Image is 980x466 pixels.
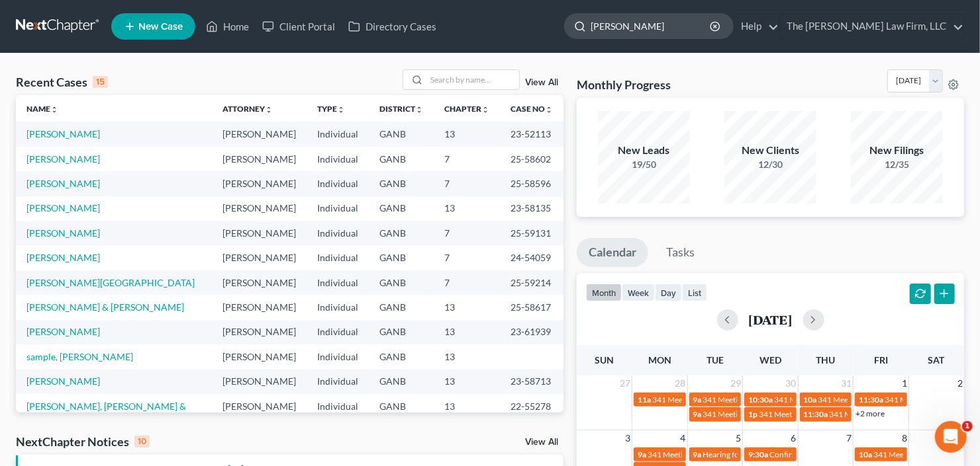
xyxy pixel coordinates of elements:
[26,301,184,313] a: [PERSON_NAME] & [PERSON_NAME]
[134,436,150,447] div: 10
[307,295,369,319] td: Individual
[481,106,489,114] i: unfold_more
[734,15,779,38] a: Help
[434,394,500,432] td: 13
[759,354,781,366] span: Wed
[26,375,100,387] a: [PERSON_NAME]
[703,449,807,459] span: Hearing for [PERSON_NAME]
[654,238,707,267] a: Tasks
[703,409,822,419] span: 341 Meeting for [PERSON_NAME]
[652,395,771,405] span: 341 Meeting for [PERSON_NAME]
[748,395,773,405] span: 10:30a
[729,375,742,391] span: 29
[624,430,632,446] span: 3
[674,375,687,391] span: 28
[724,158,817,171] div: 12/30
[648,449,767,459] span: 341 Meeting for [PERSON_NAME]
[500,320,563,344] td: 23-61939
[369,344,434,369] td: GANB
[434,295,500,319] td: 13
[577,238,648,267] a: Calendar
[369,320,434,344] td: GANB
[26,178,100,189] a: [PERSON_NAME]
[342,15,443,38] a: Directory Cases
[256,15,342,38] a: Client Portal
[830,409,949,419] span: 341 Meeting for [PERSON_NAME]
[500,270,563,295] td: 25-59214
[434,122,500,146] td: 13
[212,369,307,394] td: [PERSON_NAME]
[369,369,434,394] td: GANB
[703,395,822,405] span: 341 Meeting for [PERSON_NAME]
[901,430,908,446] span: 8
[500,295,563,319] td: 25-58617
[212,394,307,432] td: [PERSON_NAME]
[928,354,945,366] span: Sat
[707,354,724,366] span: Tue
[500,196,563,221] td: 23-58135
[769,449,921,459] span: Confirmation Hearing for [PERSON_NAME]
[26,153,100,165] a: [PERSON_NAME]
[434,245,500,270] td: 7
[337,106,345,114] i: unfold_more
[434,171,500,196] td: 7
[780,15,963,38] a: The [PERSON_NAME] Law Firm, LLC
[26,104,58,114] a: Nameunfold_more
[845,430,853,446] span: 7
[724,143,817,158] div: New Clients
[307,171,369,196] td: Individual
[369,171,434,196] td: GANB
[434,270,500,295] td: 7
[655,284,682,301] button: day
[500,369,563,394] td: 23-58713
[444,104,489,114] a: Chapterunfold_more
[369,221,434,245] td: GANB
[212,147,307,171] td: [PERSON_NAME]
[369,122,434,146] td: GANB
[434,369,500,394] td: 13
[138,22,183,32] span: New Case
[426,70,519,89] input: Search by name...
[679,430,687,446] span: 4
[212,122,307,146] td: [PERSON_NAME]
[379,104,423,114] a: Districtunfold_more
[901,375,908,391] span: 1
[856,408,885,418] a: +2 more
[598,143,691,158] div: New Leads
[50,106,58,114] i: unfold_more
[682,284,707,301] button: list
[874,354,888,366] span: Fri
[598,158,691,171] div: 19/50
[748,409,758,419] span: 1p
[935,421,967,453] iframe: Intercom live chat
[26,401,186,425] a: [PERSON_NAME], [PERSON_NAME] & [PERSON_NAME]
[212,344,307,369] td: [PERSON_NAME]
[511,104,553,114] a: Case Nounfold_more
[26,202,100,214] a: [PERSON_NAME]
[790,430,798,446] span: 6
[26,277,195,288] a: [PERSON_NAME][GEOGRAPHIC_DATA]
[369,394,434,432] td: GANB
[369,196,434,221] td: GANB
[212,171,307,196] td: [PERSON_NAME]
[212,295,307,319] td: [PERSON_NAME]
[307,270,369,295] td: Individual
[785,375,798,391] span: 30
[415,106,423,114] i: unfold_more
[525,78,558,87] a: View All
[500,394,563,432] td: 22-55278
[804,395,817,405] span: 10a
[749,313,793,327] h2: [DATE]
[956,375,964,391] span: 2
[222,104,273,114] a: Attorneyunfold_more
[212,196,307,221] td: [PERSON_NAME]
[212,245,307,270] td: [PERSON_NAME]
[16,74,108,90] div: Recent Cases
[693,395,702,405] span: 9a
[369,295,434,319] td: GANB
[434,196,500,221] td: 13
[545,106,553,114] i: unfold_more
[748,449,768,459] span: 9:30a
[212,320,307,344] td: [PERSON_NAME]
[859,395,883,405] span: 11:30a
